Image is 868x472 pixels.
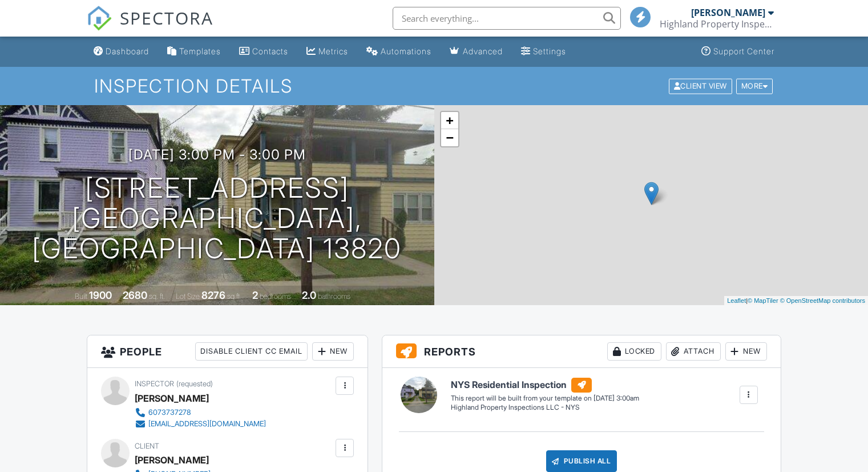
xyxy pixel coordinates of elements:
[87,6,112,31] img: The Best Home Inspection Software - Spectora
[148,408,191,417] div: 6073737278
[318,46,348,56] div: Metrics
[149,292,165,301] span: sq. ft.
[724,296,868,306] div: |
[87,335,368,368] h3: People
[691,7,765,18] div: [PERSON_NAME]
[780,297,865,304] a: © OpenStreetMap contributors
[94,76,774,96] h1: Inspection Details
[135,442,159,450] span: Client
[451,394,639,403] div: This report will be built from your template on [DATE] 3:00am
[135,418,266,430] a: [EMAIL_ADDRESS][DOMAIN_NAME]
[135,407,266,418] a: 6073737278
[176,292,200,301] span: Lot Size
[135,379,174,388] span: Inspector
[148,419,266,429] div: [EMAIL_ADDRESS][DOMAIN_NAME]
[135,390,209,407] div: [PERSON_NAME]
[533,46,566,56] div: Settings
[660,18,774,30] div: Highland Property Inspections LLC
[713,46,774,56] div: Support Center
[87,15,213,39] a: SPECTORA
[201,289,225,301] div: 8276
[179,46,221,56] div: Templates
[120,6,213,30] span: SPECTORA
[441,129,458,146] a: Zoom out
[669,78,732,94] div: Client View
[163,41,225,62] a: Templates
[302,289,316,301] div: 2.0
[546,450,617,472] div: Publish All
[736,78,773,94] div: More
[252,46,288,56] div: Contacts
[75,292,87,301] span: Built
[451,403,639,413] div: Highland Property Inspections LLC - NYS
[697,41,779,62] a: Support Center
[89,41,154,62] a: Dashboard
[727,297,746,304] a: Leaflet
[135,451,209,469] div: [PERSON_NAME]
[607,342,661,361] div: Locked
[252,289,258,301] div: 2
[302,41,353,62] a: Metrics
[451,378,639,393] h6: NYS Residential Inspection
[227,292,241,301] span: sq.ft.
[260,292,291,301] span: bedrooms
[318,292,350,301] span: bathrooms
[362,41,436,62] a: Automations (Basic)
[393,7,621,30] input: Search everything...
[748,297,778,304] a: © MapTiler
[381,46,431,56] div: Automations
[382,335,781,368] h3: Reports
[668,81,735,90] a: Client View
[666,342,721,361] div: Attach
[195,342,308,361] div: Disable Client CC Email
[463,46,503,56] div: Advanced
[441,112,458,129] a: Zoom in
[445,41,507,62] a: Advanced
[725,342,767,361] div: New
[18,173,416,263] h1: [STREET_ADDRESS] [GEOGRAPHIC_DATA], [GEOGRAPHIC_DATA] 13820
[516,41,571,62] a: Settings
[89,289,112,301] div: 1900
[106,46,149,56] div: Dashboard
[176,379,213,388] span: (requested)
[312,342,354,361] div: New
[235,41,293,62] a: Contacts
[128,147,306,162] h3: [DATE] 3:00 pm - 3:00 pm
[123,289,147,301] div: 2680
